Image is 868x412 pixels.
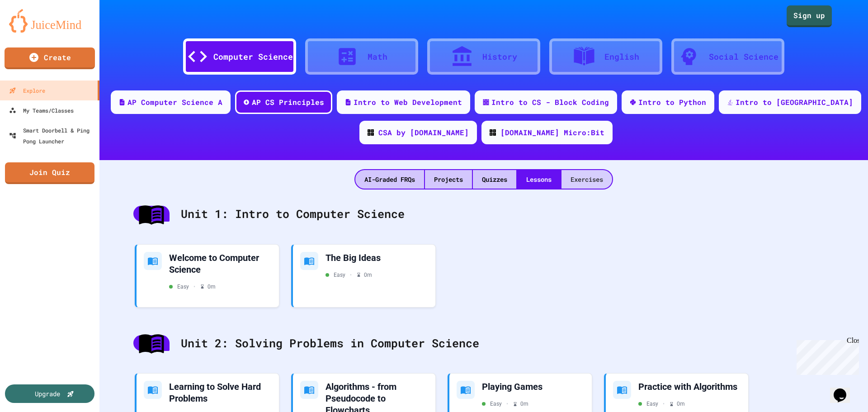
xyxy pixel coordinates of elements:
div: Unit 2: Solving Problems in Computer Science [124,326,843,361]
div: AP CS Principles [252,97,324,108]
img: CODE_logo_RGB.png [490,129,496,136]
div: Chat with us now!Close [4,4,62,57]
div: Easy 0 m [482,400,528,408]
div: Playing Games [482,381,585,393]
div: Social Science [709,51,778,63]
span: • [350,271,352,279]
div: Easy 0 m [325,271,372,279]
a: Create [5,47,95,69]
div: CSA by [DOMAIN_NAME] [378,127,469,138]
div: English [604,51,639,63]
div: Practice with Algorithms [638,381,741,393]
div: History [482,51,517,63]
div: Upgrade [35,389,60,398]
div: My Teams/Classes [9,105,74,116]
div: Intro to Python [638,97,706,108]
div: AP Computer Science A [127,97,222,108]
div: [DOMAIN_NAME] Micro:Bit [500,127,604,138]
div: Exercises [561,170,612,189]
img: CODE_logo_RGB.png [368,129,374,136]
div: Welcome to Computer Science [169,252,272,275]
div: Computer Science [213,51,293,63]
span: • [193,283,195,291]
div: The Big Ideas [325,252,428,264]
a: Sign up [787,5,832,27]
div: Projects [425,170,472,189]
iframe: chat widget [830,376,859,403]
div: Easy 0 m [638,400,685,408]
img: logo-orange.svg [9,9,90,33]
div: Lessons [517,170,561,189]
div: Learning to Solve Hard Problems [169,381,272,404]
div: Easy 0 m [169,283,216,291]
div: Intro to CS - Block Coding [491,97,609,108]
div: Unit 1: Intro to Computer Science [124,196,843,232]
span: • [663,400,665,408]
div: AI-Graded FRQs [355,170,424,189]
div: Smart Doorbell & Ping Pong Launcher [9,125,96,147]
div: Explore [9,85,45,96]
div: Intro to [GEOGRAPHIC_DATA] [736,97,853,108]
div: Intro to Web Development [354,97,462,108]
div: Quizzes [473,170,516,189]
span: • [506,400,508,408]
div: Math [368,51,387,63]
iframe: chat widget [793,336,859,375]
a: Join Quiz [5,162,94,184]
